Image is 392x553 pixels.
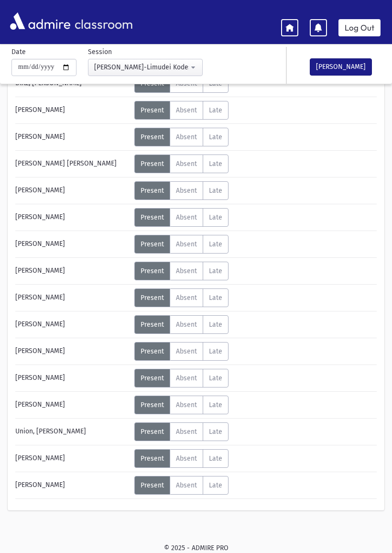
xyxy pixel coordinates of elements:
[141,454,164,463] span: Present
[141,187,164,195] span: Present
[209,454,222,463] span: Late
[11,369,134,387] div: [PERSON_NAME]
[141,294,164,302] span: Present
[176,481,197,489] span: Absent
[11,288,134,307] div: [PERSON_NAME]
[134,342,229,361] div: AttTypes
[134,155,229,173] div: AttTypes
[11,262,134,280] div: [PERSON_NAME]
[11,101,134,120] div: [PERSON_NAME]
[338,19,381,36] a: Log Out
[134,262,229,280] div: AttTypes
[8,543,384,553] div: © 2025 - ADMIRE PRO
[209,374,222,382] span: Late
[11,155,134,173] div: [PERSON_NAME] [PERSON_NAME]
[141,401,164,409] span: Present
[11,128,134,146] div: [PERSON_NAME]
[11,449,134,468] div: [PERSON_NAME]
[8,10,73,32] img: AdmirePro
[141,213,164,221] span: Present
[11,47,26,57] label: Date
[209,294,222,302] span: Late
[176,294,197,302] span: Absent
[134,235,229,254] div: AttTypes
[134,396,229,414] div: AttTypes
[88,59,203,76] button: Morah Leah-Limudei Kodesh(9:00AM-2:00PM)
[209,401,222,409] span: Late
[134,369,229,387] div: AttTypes
[176,321,197,329] span: Absent
[134,288,229,307] div: AttTypes
[94,62,189,72] div: [PERSON_NAME]-Limudei Kodesh(9:00AM-2:00PM)
[134,208,229,227] div: AttTypes
[141,160,164,168] span: Present
[209,213,222,221] span: Late
[209,187,222,195] span: Late
[176,133,197,141] span: Absent
[209,347,222,355] span: Late
[134,476,229,495] div: AttTypes
[11,235,134,254] div: [PERSON_NAME]
[209,160,222,168] span: Late
[11,181,134,200] div: [PERSON_NAME]
[176,213,197,221] span: Absent
[209,240,222,248] span: Late
[134,128,229,146] div: AttTypes
[176,267,197,275] span: Absent
[176,240,197,248] span: Absent
[209,321,222,329] span: Late
[176,454,197,463] span: Absent
[176,428,197,436] span: Absent
[141,428,164,436] span: Present
[11,422,134,441] div: Union, [PERSON_NAME]
[134,101,229,120] div: AttTypes
[176,401,197,409] span: Absent
[134,449,229,468] div: AttTypes
[209,106,222,114] span: Late
[88,47,112,57] label: Session
[141,106,164,114] span: Present
[141,347,164,355] span: Present
[141,240,164,248] span: Present
[310,58,372,76] button: [PERSON_NAME]
[11,315,134,334] div: [PERSON_NAME]
[209,267,222,275] span: Late
[134,181,229,200] div: AttTypes
[134,315,229,334] div: AttTypes
[176,160,197,168] span: Absent
[73,9,133,34] span: classroom
[209,133,222,141] span: Late
[141,133,164,141] span: Present
[141,374,164,382] span: Present
[11,342,134,361] div: [PERSON_NAME]
[209,428,222,436] span: Late
[141,481,164,489] span: Present
[11,476,134,495] div: [PERSON_NAME]
[11,396,134,414] div: [PERSON_NAME]
[209,481,222,489] span: Late
[11,208,134,227] div: [PERSON_NAME]
[176,374,197,382] span: Absent
[134,422,229,441] div: AttTypes
[176,106,197,114] span: Absent
[141,321,164,329] span: Present
[176,187,197,195] span: Absent
[176,347,197,355] span: Absent
[141,267,164,275] span: Present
